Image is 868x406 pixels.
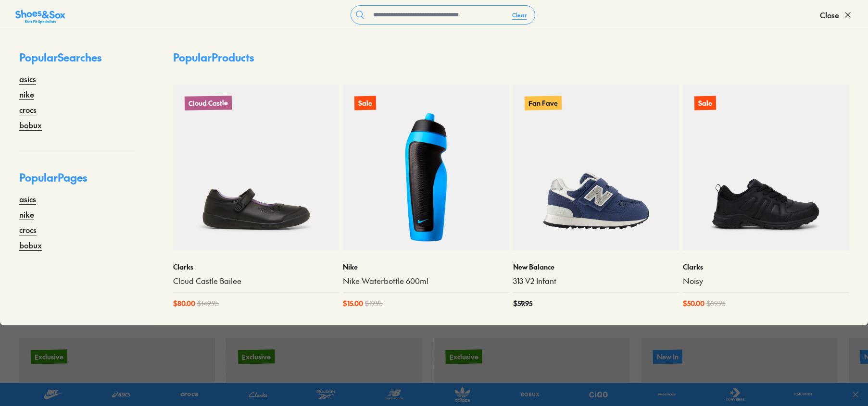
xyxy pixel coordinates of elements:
[19,88,34,100] a: nike
[19,73,36,85] a: asics
[19,104,37,115] a: crocs
[15,9,65,25] img: SNS_Logo_Responsive.svg
[31,349,67,364] p: Exclusive
[238,349,275,364] p: Exclusive
[504,6,535,24] button: Clear
[185,96,232,111] p: Cloud Castle
[173,276,339,286] a: Cloud Castle Bailee
[173,298,195,308] span: $ 80.00
[683,276,849,286] a: Noisy
[513,262,679,272] p: New Balance
[513,85,679,250] a: Fan Fave
[19,49,135,73] p: Popular Searches
[19,239,42,251] a: bobux
[445,349,482,364] p: Exclusive
[19,209,34,220] a: nike
[354,96,376,110] p: Sale
[173,85,339,250] a: Cloud Castle
[197,298,219,308] span: $ 149.95
[173,262,339,272] p: Clarks
[513,298,532,308] span: $ 59.95
[820,4,853,25] button: Close
[343,276,509,286] a: Nike Waterbottle 600ml
[365,298,383,308] span: $ 19.95
[513,276,679,286] a: 313 V2 Infant
[19,119,42,131] a: bobux
[706,298,726,308] span: $ 89.95
[343,298,363,308] span: $ 15.00
[653,350,682,364] p: New In
[19,170,135,193] p: Popular Pages
[343,85,509,250] a: Sale
[683,298,704,308] span: $ 50.00
[683,262,849,272] p: Clarks
[19,193,36,205] a: asics
[820,9,839,21] span: Close
[683,85,849,250] a: Sale
[15,7,65,23] a: Shoes &amp; Sox
[19,224,37,235] a: crocs
[173,49,254,65] p: Popular Products
[524,96,561,110] p: Fan Fave
[694,96,716,110] p: Sale
[343,262,509,272] p: Nike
